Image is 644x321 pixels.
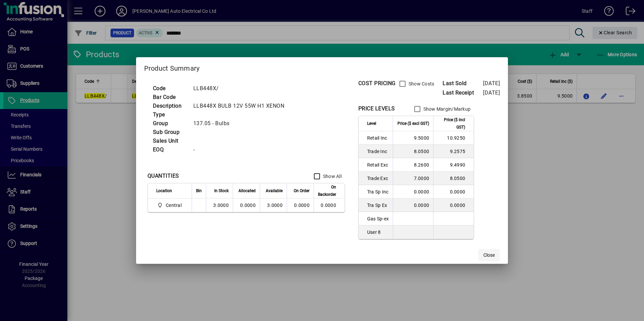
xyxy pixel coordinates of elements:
[196,187,202,194] span: Bin
[156,187,172,194] span: Location
[190,145,293,154] td: -
[478,249,500,261] button: Close
[483,90,500,96] span: [DATE]
[438,116,465,131] span: Price ($ incl GST)
[358,79,396,87] div: COST PRICING
[393,199,433,212] td: 0.0000
[367,120,376,127] span: Level
[190,119,293,128] td: 137.05 - Bulbs
[266,187,283,194] span: Available
[393,185,433,199] td: 0.0000
[314,199,345,212] td: 0.0000
[393,172,433,185] td: 7.0000
[367,188,389,195] span: Tra Sp Inc
[393,145,433,158] td: 8.0500
[206,199,233,212] td: 3.0000
[483,252,495,259] span: Close
[407,80,434,87] label: Show Costs
[166,202,182,209] span: Central
[393,131,433,145] td: 9.5000
[397,120,429,127] span: Price ($ excl GST)
[294,203,310,208] span: 0.0000
[422,106,471,112] label: Show Margin/Markup
[156,201,184,209] span: Central
[233,199,260,212] td: 0.0000
[433,199,474,212] td: 0.0000
[150,84,190,93] td: Code
[150,137,190,145] td: Sales Unit
[367,202,389,209] span: Tra Sp Ex
[150,93,190,102] td: Bar Code
[367,229,389,236] span: User 8
[150,110,190,119] td: Type
[367,135,389,141] span: Retail Inc
[318,183,336,198] span: On Backorder
[190,84,293,93] td: LLB448X/
[367,162,389,168] span: Retail Exc
[136,57,508,77] h2: Product Summary
[150,119,190,128] td: Group
[433,185,474,199] td: 0.0000
[150,145,190,154] td: EOQ
[367,148,389,155] span: Trade Inc
[483,80,500,86] span: [DATE]
[433,158,474,172] td: 9.4990
[322,173,342,180] label: Show All
[260,199,287,212] td: 3.0000
[443,79,483,87] span: Last Sold
[214,187,229,194] span: In Stock
[150,102,190,110] td: Description
[150,128,190,137] td: Sub Group
[190,102,293,110] td: LLB448X BULB 12V 55W H1 XENON
[433,145,474,158] td: 9.2575
[358,105,395,113] div: PRICE LEVELS
[433,172,474,185] td: 8.0500
[367,175,389,182] span: Trade Exc
[367,215,389,222] span: Gas Sp-ex
[238,187,256,194] span: Allocated
[433,131,474,145] td: 10.9250
[148,172,179,180] div: QUANTITIES
[294,187,310,194] span: On Order
[393,158,433,172] td: 8.2600
[443,89,483,97] span: Last Receipt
